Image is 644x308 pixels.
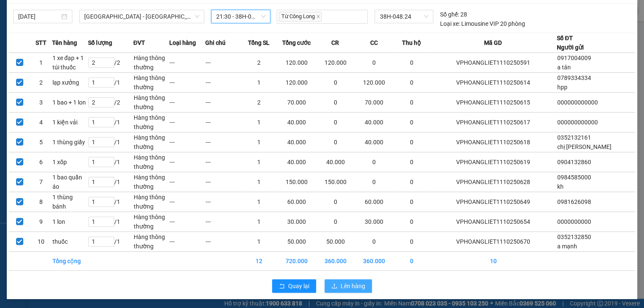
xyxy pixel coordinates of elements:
[440,10,459,19] span: Số ghế:
[282,38,311,47] span: Tổng cước
[169,73,205,93] td: ---
[277,73,316,93] td: 120.000
[557,64,571,71] span: a tân
[557,119,598,126] span: 000000000000
[440,10,467,19] div: 28
[241,113,277,132] td: 1
[557,99,598,106] span: 000000000000
[133,152,169,172] td: Hàng thông thường
[316,53,355,73] td: 120.000
[557,33,584,52] div: Số ĐT Người gửi
[169,152,205,172] td: ---
[241,53,277,73] td: 2
[169,93,205,113] td: ---
[557,174,591,181] span: 0984585000
[394,192,429,212] td: 0
[316,93,355,113] td: 0
[30,152,52,172] td: 6
[241,93,277,113] td: 2
[277,252,316,271] td: 720.000
[133,212,169,232] td: Hàng thông thường
[331,283,337,290] span: upload
[133,93,169,113] td: Hàng thông thường
[241,252,277,271] td: 12
[429,212,557,232] td: VPHOANGLIET1110250654
[394,252,429,271] td: 0
[429,113,557,132] td: VPHOANGLIET1110250617
[355,192,394,212] td: 60.000
[169,192,205,212] td: ---
[205,53,241,73] td: ---
[88,152,133,172] td: / 1
[277,232,316,252] td: 50.000
[52,232,88,252] td: thuốc
[52,73,88,93] td: lạp xưởng
[429,232,557,252] td: VPHOANGLIET1110250670
[355,73,394,93] td: 120.000
[557,183,564,190] span: kh
[355,172,394,192] td: 0
[30,132,52,152] td: 5
[52,172,88,192] td: 1 bao quần áo
[355,132,394,152] td: 40.000
[30,73,52,93] td: 2
[277,172,316,192] td: 150.000
[205,192,241,212] td: ---
[88,113,133,132] td: / 1
[36,38,47,47] span: STT
[30,232,52,252] td: 10
[30,53,52,73] td: 1
[88,38,112,47] span: Số lượng
[429,93,557,113] td: VPHOANGLIET1110250615
[440,19,525,28] div: Limousine VIP 20 phòng
[557,84,567,91] span: hpp
[557,134,591,141] span: 0352132161
[429,192,557,212] td: VPHOANGLIET1110250649
[133,192,169,212] td: Hàng thông thường
[241,73,277,93] td: 1
[557,243,577,250] span: a mạnh
[205,172,241,192] td: ---
[394,132,429,152] td: 0
[355,53,394,73] td: 0
[341,281,365,291] span: Lên hàng
[277,113,316,132] td: 40.000
[277,192,316,212] td: 60.000
[557,218,591,225] span: 0000000000
[272,279,316,293] button: rollbackQuay lại
[557,234,591,240] span: 0352132850
[316,232,355,252] td: 50.000
[355,232,394,252] td: 0
[216,10,265,23] span: 21:30 - 38H-048.24
[52,93,88,113] td: 1 bao + 1 lon
[205,152,241,172] td: ---
[88,232,133,252] td: / 1
[52,152,88,172] td: 1 xốp
[241,212,277,232] td: 1
[52,113,88,132] td: 1 kiện vải
[277,132,316,152] td: 40.000
[429,152,557,172] td: VPHOANGLIET1110250619
[316,113,355,132] td: 0
[316,73,355,93] td: 0
[557,74,591,81] span: 0789334334
[380,10,428,23] span: 38H-048.24
[52,132,88,152] td: 1 thùng giấy
[88,93,133,113] td: / 2
[394,113,429,132] td: 0
[133,38,145,47] span: ĐVT
[169,113,205,132] td: ---
[288,281,309,291] span: Quay lại
[316,252,355,271] td: 360.000
[394,212,429,232] td: 0
[133,113,169,132] td: Hàng thông thường
[279,283,285,290] span: rollback
[316,14,320,19] span: close
[241,232,277,252] td: 1
[169,212,205,232] td: ---
[277,53,316,73] td: 120.000
[30,212,52,232] td: 9
[195,14,200,19] span: down
[169,232,205,252] td: ---
[30,192,52,212] td: 8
